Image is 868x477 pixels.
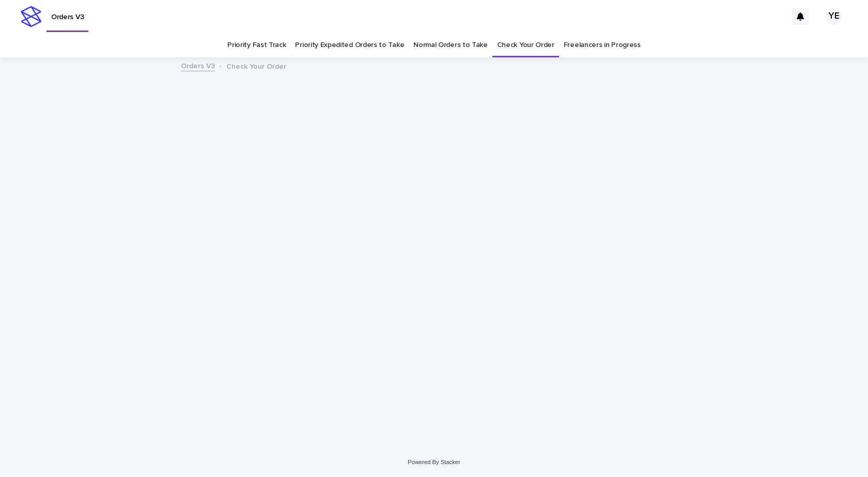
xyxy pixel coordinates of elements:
a: Powered By Stacker [408,459,460,465]
a: Orders V3 [181,59,215,71]
a: Priority Fast Track [227,33,286,57]
div: YE [826,8,842,25]
img: stacker-logo-s-only.png [21,6,41,27]
a: Check Your Order [497,33,554,57]
a: Freelancers in Progress [564,33,641,57]
a: Normal Orders to Take [413,33,488,57]
a: Priority Expedited Orders to Take [295,33,404,57]
p: Check Your Order [226,60,286,71]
